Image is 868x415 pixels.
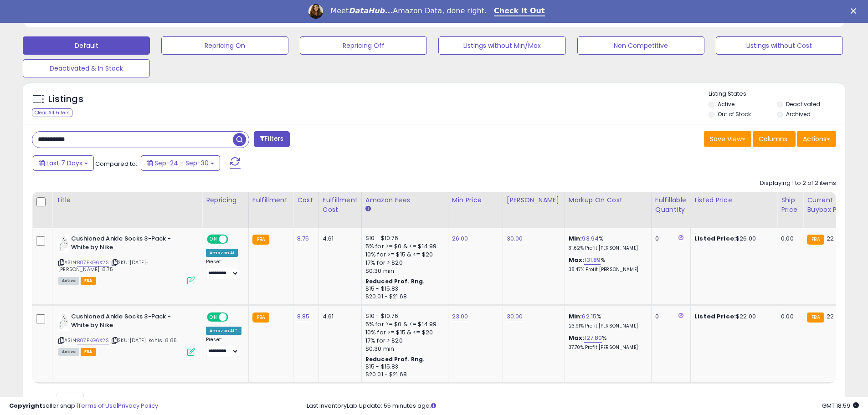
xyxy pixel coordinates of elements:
[365,293,441,301] div: $20.01 - $21.68
[365,277,425,285] b: Reduced Prof. Rng.
[365,371,441,379] div: $20.01 - $21.68
[781,235,796,243] div: 0.00
[365,205,371,213] small: Amazon Fees.
[807,313,824,323] small: FBA
[655,195,687,215] div: Fulfillable Quantity
[254,131,289,147] button: Filters
[584,333,602,343] a: 127.80
[569,235,644,251] div: %
[718,100,734,108] label: Active
[323,313,354,321] div: 4.61
[56,195,198,205] div: Title
[58,313,195,355] div: ASIN:
[208,313,219,321] span: ON
[71,235,182,254] b: Cushioned Ankle Socks 3-Pack - White by Nike
[569,344,644,351] p: 37.70% Profit [PERSON_NAME]
[569,312,582,321] b: Min:
[569,234,582,243] b: Min:
[569,256,585,264] b: Max:
[452,195,499,205] div: Min Price
[252,313,269,323] small: FBA
[206,337,241,357] div: Preset:
[58,235,69,253] img: 21DwsbsOKjL._SL40_.jpg
[577,36,704,55] button: Non Competitive
[307,402,859,410] div: Last InventoryLab Update: 55 minutes ago.
[569,256,644,273] div: %
[77,337,109,344] a: B07FKG6X2S
[46,159,82,168] span: Last 7 Days
[81,348,96,356] span: FBA
[694,313,770,321] div: $22.00
[365,320,441,328] div: 5% for >= $0 & <= $14.99
[323,235,354,243] div: 4.61
[569,323,644,329] p: 23.91% Profit [PERSON_NAME]
[716,36,843,55] button: Listings without Cost
[300,36,427,55] button: Repricing Off
[9,401,42,410] strong: Copyright
[48,93,83,106] h5: Listings
[694,195,773,205] div: Listed Price
[507,312,523,321] a: 30.00
[582,234,599,243] a: 93.94
[58,348,79,356] span: All listings currently available for purchase on Amazon
[365,355,425,363] b: Reduced Prof. Rng.
[452,312,468,321] a: 23.00
[807,235,824,245] small: FBA
[9,402,158,410] div: seller snap | |
[118,401,158,410] a: Privacy Policy
[827,234,834,243] span: 22
[58,235,195,283] div: ASIN:
[206,327,241,335] div: Amazon AI *
[709,90,845,98] p: Listing States:
[694,234,736,243] b: Listed Price:
[786,110,811,118] label: Archived
[438,36,565,55] button: Listings without Min/Max
[308,4,323,19] img: Profile image for Georgie
[23,36,150,55] button: Default
[365,235,441,242] div: $10 - $10.76
[365,313,441,320] div: $10 - $10.76
[807,195,854,215] div: Current Buybox Price
[786,100,820,108] label: Deactivated
[227,236,241,243] span: OFF
[365,285,441,293] div: $15 - $15.83
[77,259,109,266] a: B07FKG6X2S
[851,8,860,14] div: Close
[781,313,796,321] div: 0.00
[365,251,441,259] div: 10% for >= $15 & <= $20
[760,179,836,188] div: Displaying 1 to 2 of 2 items
[569,266,644,273] p: 38.47% Profit [PERSON_NAME]
[569,245,644,251] p: 31.62% Profit [PERSON_NAME]
[349,6,393,15] i: DataHub...
[206,249,238,257] div: Amazon AI
[297,234,309,243] a: 8.75
[33,155,94,171] button: Last 7 Days
[58,313,69,331] img: 21DwsbsOKjL._SL40_.jpg
[58,277,79,285] span: All listings currently available for purchase on Amazon
[582,312,596,321] a: 62.15
[39,395,104,404] span: Show: entries
[569,195,647,205] div: Markup on Cost
[95,159,137,168] span: Compared to:
[365,242,441,251] div: 5% for >= $0 & <= $14.99
[252,195,289,205] div: Fulfillment
[323,195,358,215] div: Fulfillment Cost
[32,108,72,117] div: Clear All Filters
[452,234,468,243] a: 26.00
[78,401,117,410] a: Terms of Use
[365,195,444,205] div: Amazon Fees
[365,259,441,267] div: 17% for > $20
[227,313,241,321] span: OFF
[161,36,288,55] button: Repricing On
[365,345,441,353] div: $0.30 min
[569,333,585,342] b: Max:
[694,312,736,321] b: Listed Price:
[718,110,751,118] label: Out of Stock
[565,192,651,228] th: The percentage added to the cost of goods (COGS) that forms the calculator for Min & Max prices.
[365,337,441,345] div: 17% for > $20
[297,312,310,321] a: 8.85
[827,312,834,321] span: 22
[494,6,545,16] a: Check It Out
[23,59,150,77] button: Deactivated & In Stock
[569,313,644,329] div: %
